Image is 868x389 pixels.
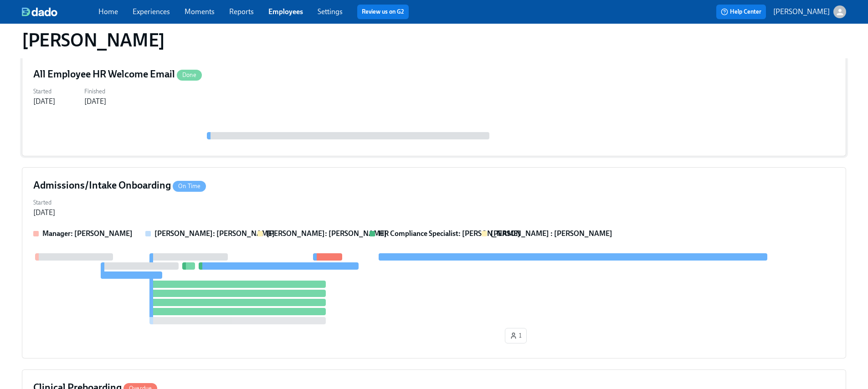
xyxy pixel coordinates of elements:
strong: Manager: [PERSON_NAME] [42,229,133,238]
strong: [PERSON_NAME]: [PERSON_NAME] [267,229,387,238]
a: Experiences [133,7,170,16]
a: Review us on G2 [362,7,404,16]
div: [DATE] [84,97,106,107]
img: dado [22,7,57,16]
label: Started [33,87,55,97]
span: 1 [510,331,522,340]
span: Done [177,72,202,78]
div: [DATE] [33,208,55,218]
button: 1 [505,328,527,343]
div: [DATE] [33,97,55,107]
button: [PERSON_NAME] [773,5,846,18]
span: Help Center [721,7,761,16]
a: dado [22,7,98,16]
a: Settings [318,7,343,16]
h4: Admissions/Intake Onboarding [33,179,206,192]
label: Started [33,198,55,208]
strong: [PERSON_NAME]: [PERSON_NAME] [154,229,275,238]
p: [PERSON_NAME] [773,7,830,17]
h1: [PERSON_NAME] [22,29,165,51]
a: Moments [185,7,215,16]
strong: [PERSON_NAME] : [PERSON_NAME] [491,229,612,238]
button: Help Center [716,5,766,19]
a: Employees [268,7,303,16]
h4: All Employee HR Welcome Email [33,67,202,81]
span: On Time [173,183,206,189]
label: Finished [84,87,106,97]
a: Reports [229,7,254,16]
button: Review us on G2 [357,5,409,19]
a: Home [98,7,118,16]
strong: HR Compliance Specialist: [PERSON_NAME] [379,229,520,238]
